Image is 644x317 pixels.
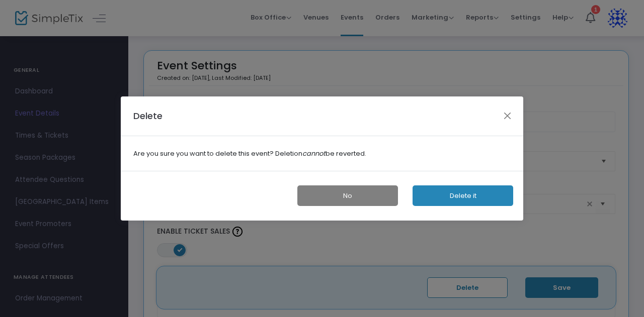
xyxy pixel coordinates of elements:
button: Delete it [413,185,513,206]
h4: Delete [133,109,163,123]
i: cannot [302,149,326,158]
b: Are you sure you want to delete this event? Deletion be reverted. [133,149,511,159]
button: Close [501,110,514,123]
button: No [297,185,398,206]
